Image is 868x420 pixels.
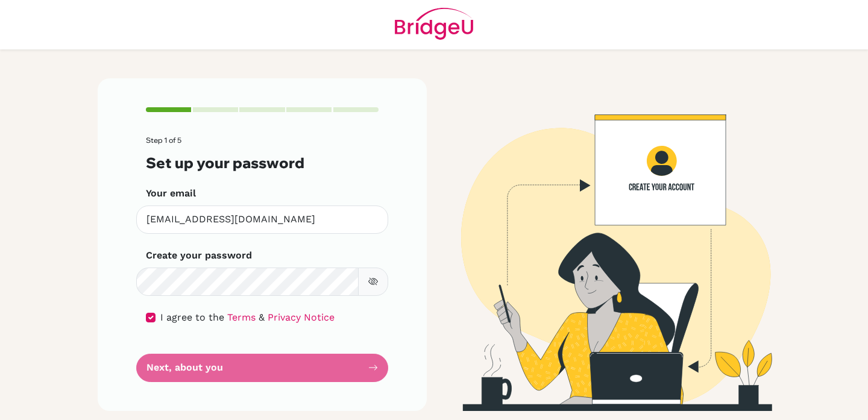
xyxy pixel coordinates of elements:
[146,136,181,145] span: Step 1 of 5
[268,312,335,323] a: Privacy Notice
[136,205,388,234] input: Insert your email*
[146,154,379,172] h3: Set up your password
[146,186,196,201] label: Your email
[160,312,224,323] span: I agree to the
[227,312,256,323] a: Terms
[259,312,265,323] span: &
[146,248,252,263] label: Create your password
